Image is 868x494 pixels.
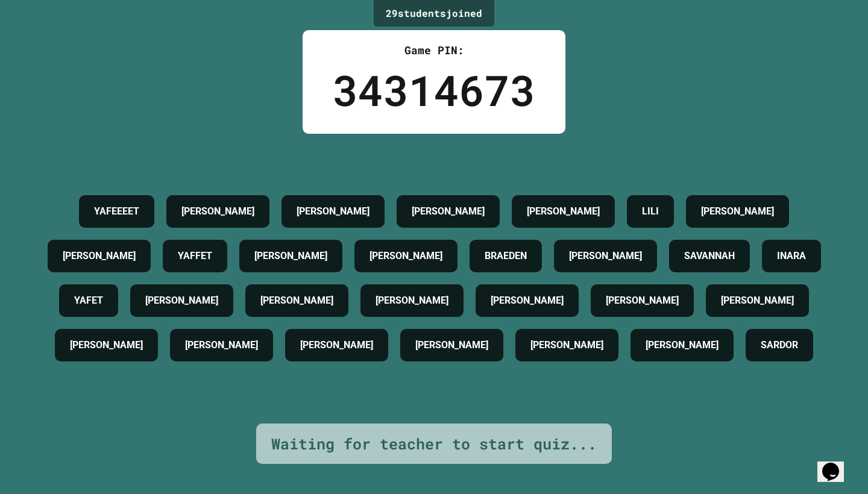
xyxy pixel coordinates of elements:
h4: [PERSON_NAME] [491,293,564,308]
h4: [PERSON_NAME] [376,293,448,308]
h4: [PERSON_NAME] [646,338,719,352]
div: Waiting for teacher to start quiz... [271,433,597,455]
h4: [PERSON_NAME] [297,204,370,219]
h4: [PERSON_NAME] [530,338,603,352]
h4: YAFFET [178,249,212,263]
h4: YAFEEEET [94,204,139,219]
h4: [PERSON_NAME] [254,249,327,263]
h4: INARA [777,249,806,263]
h4: [PERSON_NAME] [569,249,642,263]
h4: SAVANNAH [684,249,735,263]
h4: [PERSON_NAME] [185,338,258,352]
h4: [PERSON_NAME] [181,204,254,219]
h4: [PERSON_NAME] [721,293,794,308]
h4: [PERSON_NAME] [415,338,488,352]
h4: [PERSON_NAME] [606,293,679,308]
h4: [PERSON_NAME] [701,204,774,219]
div: Game PIN: [333,42,535,58]
h4: SARDOR [761,338,798,352]
h4: BRAEDEN [485,249,527,263]
h4: [PERSON_NAME] [300,338,373,352]
h4: LILI [642,204,659,219]
h4: [PERSON_NAME] [70,338,143,352]
div: 34314673 [333,58,535,122]
h4: [PERSON_NAME] [260,293,333,308]
iframe: chat widget [817,446,856,482]
h4: [PERSON_NAME] [412,204,485,219]
h4: YAFET [74,293,103,308]
h4: [PERSON_NAME] [63,249,136,263]
h4: [PERSON_NAME] [527,204,600,219]
h4: [PERSON_NAME] [370,249,442,263]
h4: [PERSON_NAME] [145,293,218,308]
